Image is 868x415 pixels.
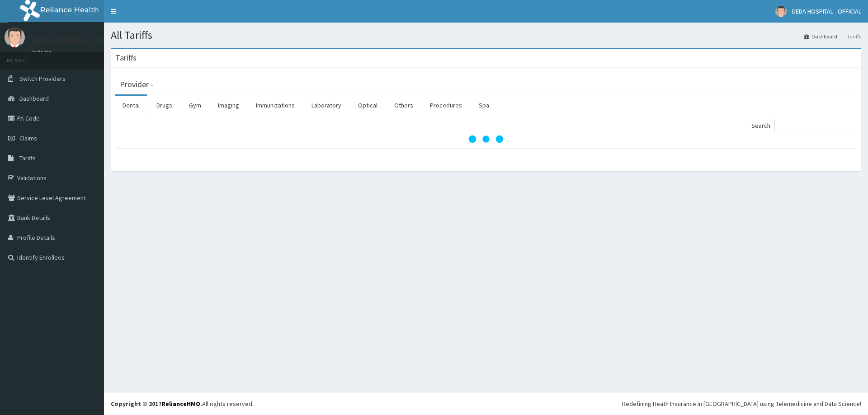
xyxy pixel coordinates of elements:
[32,49,53,56] a: Online
[32,37,125,45] p: DEDA HOSPITAL - OFFICIAL
[111,400,202,408] strong: Copyright © 2017 .
[838,33,861,40] li: Tariffs
[5,27,25,47] img: User Image
[19,134,37,142] span: Claims
[387,96,420,115] a: Others
[161,400,200,408] a: RelianceHMO
[622,399,861,408] div: Redefining Heath Insurance in [GEOGRAPHIC_DATA] using Telemedicine and Data Science!
[111,29,861,41] h1: All Tariffs
[468,121,504,157] svg: audio-loading
[423,96,469,115] a: Procedures
[249,96,302,115] a: Immunizations
[19,75,66,83] span: Switch Providers
[182,96,208,115] a: Gym
[751,119,852,132] label: Search:
[19,154,36,162] span: Tariffs
[211,96,246,115] a: Imaging
[472,96,496,115] a: Spa
[115,96,147,115] a: Dental
[304,96,349,115] a: Laboratory
[115,54,137,62] h3: Tariffs
[120,80,153,89] h3: Provider -
[792,7,861,15] span: DEDA HOSPITAL - OFFICIAL
[804,33,837,40] a: Dashboard
[775,6,787,17] img: User Image
[774,119,852,132] input: Search:
[351,96,385,115] a: Optical
[149,96,179,115] a: Drugs
[19,94,49,103] span: Dashboard
[104,392,868,415] footer: All rights reserved.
